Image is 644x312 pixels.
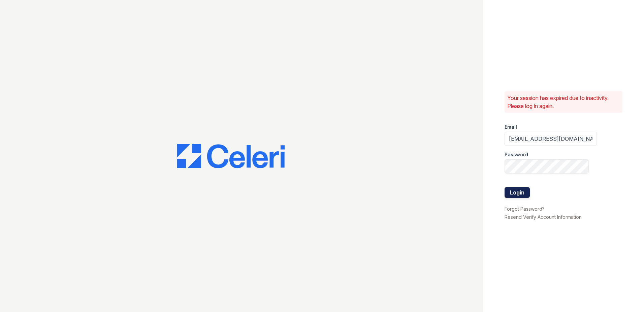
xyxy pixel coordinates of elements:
[505,206,545,212] a: Forgot Password?
[505,151,528,158] label: Password
[505,187,530,198] button: Login
[177,144,285,168] img: CE_Logo_Blue-a8612792a0a2168367f1c8372b55b34899dd931a85d93a1a3d3e32e68fde9ad4.png
[507,94,620,110] p: Your session has expired due to inactivity. Please log in again.
[505,214,582,220] a: Resend Verify Account Information
[505,124,517,130] label: Email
